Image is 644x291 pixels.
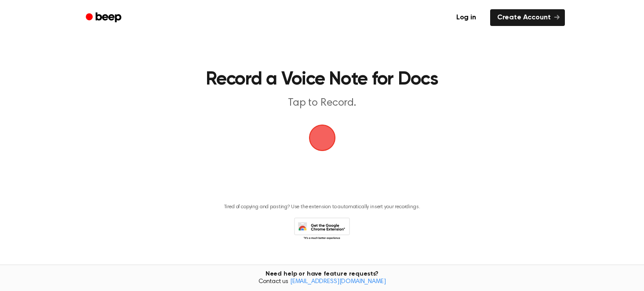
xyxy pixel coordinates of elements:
img: Beep Logo [309,125,335,151]
a: Create Account [490,9,565,26]
h1: Record a Voice Note for Docs [97,70,547,89]
span: Contact us [5,278,639,286]
a: Beep [80,9,129,26]
p: Tap to Record. [153,96,491,111]
a: Log in [448,7,485,28]
a: [EMAIL_ADDRESS][DOMAIN_NAME] [290,279,386,285]
p: Tired of copying and pasting? Use the extension to automatically insert your recordings. [224,204,420,210]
